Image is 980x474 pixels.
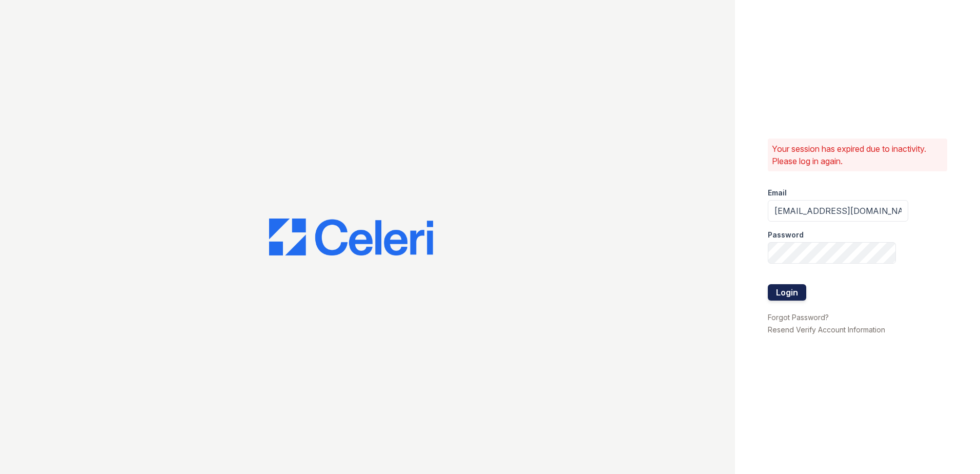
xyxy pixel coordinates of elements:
[768,188,787,198] label: Email
[768,313,829,322] a: Forgot Password?
[768,325,885,334] a: Resend Verify Account Information
[768,284,806,301] button: Login
[269,219,433,255] img: CE_Logo_Blue-a8612792a0a2168367f1c8372b55b34899dd931a85d93a1a3d3e32e68fde9ad4.png
[768,230,804,240] label: Password
[772,143,943,167] p: Your session has expired due to inactivity. Please log in again.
